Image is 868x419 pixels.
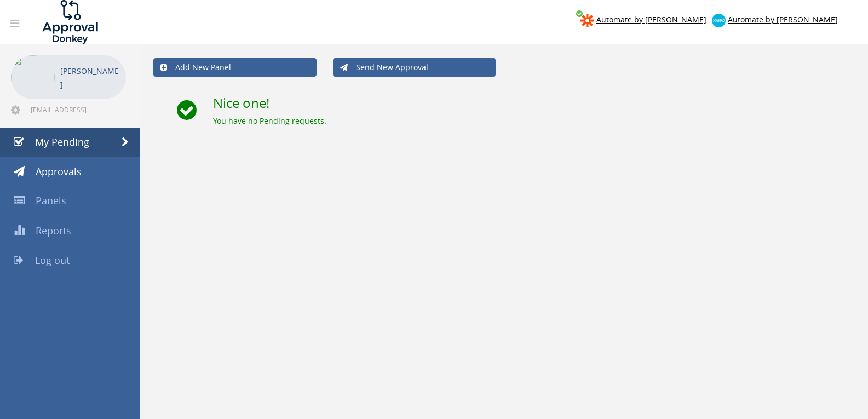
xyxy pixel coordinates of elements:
h2: Nice one! [213,96,854,110]
p: [PERSON_NAME] [60,64,120,91]
a: Add New Panel [153,58,317,77]
span: Panels [36,194,66,207]
span: [EMAIL_ADDRESS][DOMAIN_NAME] [31,105,124,114]
span: Automate by [PERSON_NAME] [596,14,706,25]
a: Send New Approval [333,58,496,77]
span: Automate by [PERSON_NAME] [728,14,838,25]
span: Log out [35,254,70,267]
img: xero-logo.png [712,14,726,27]
span: Reports [36,224,71,237]
div: You have no Pending requests. [213,116,854,127]
img: zapier-logomark.png [580,14,594,27]
span: Approvals [36,165,82,178]
span: My Pending [35,135,89,148]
